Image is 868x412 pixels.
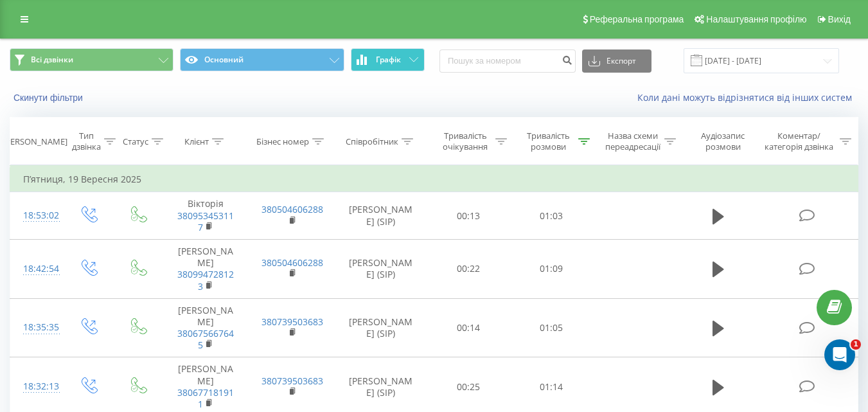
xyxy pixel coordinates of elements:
[72,130,101,152] div: Тип дзвінка
[3,136,67,147] div: [PERSON_NAME]
[510,298,593,357] td: 01:05
[376,55,401,64] span: Графік
[184,136,209,147] div: Клієнт
[637,91,858,103] a: Коли дані можуть відрізнятися вiд інших систем
[590,14,684,24] span: Реферальна програма
[31,55,73,65] span: Всі дзвінки
[427,192,510,240] td: 00:13
[346,136,398,147] div: Співробітник
[427,239,510,298] td: 00:22
[163,298,249,357] td: [PERSON_NAME]
[23,203,50,228] div: 18:53:02
[439,130,492,152] div: Тривалість очікування
[851,339,861,350] span: 1
[824,339,855,370] iframe: Intercom live chat
[351,48,425,71] button: Графік
[439,49,576,73] input: Пошук за номером
[261,256,323,269] a: 380504606288
[23,374,50,399] div: 18:32:13
[256,136,309,147] div: Бізнес номер
[605,130,661,152] div: Назва схеми переадресації
[180,48,344,71] button: Основний
[261,375,323,387] a: 380739503683
[261,203,323,215] a: 380504606288
[123,136,148,147] div: Статус
[177,386,234,410] a: 380677181911
[177,210,234,233] a: 380953453117
[706,14,806,24] span: Налаштування профілю
[335,239,427,298] td: [PERSON_NAME] (SIP)
[761,130,837,152] div: Коментар/категорія дзвінка
[23,315,50,340] div: 18:35:35
[163,192,249,240] td: Вікторія
[691,130,756,152] div: Аудіозапис розмови
[828,14,851,24] span: Вихід
[177,327,234,351] a: 380675667645
[582,49,651,73] button: Експорт
[522,130,575,152] div: Тривалість розмови
[510,192,593,240] td: 01:03
[510,239,593,298] td: 01:09
[10,48,173,71] button: Всі дзвінки
[10,166,858,192] td: П’ятниця, 19 Вересня 2025
[10,92,89,103] button: Скинути фільтри
[335,298,427,357] td: [PERSON_NAME] (SIP)
[177,268,234,292] a: 380994728123
[427,298,510,357] td: 00:14
[163,239,249,298] td: [PERSON_NAME]
[23,256,50,282] div: 18:42:54
[261,316,323,328] a: 380739503683
[335,192,427,240] td: [PERSON_NAME] (SIP)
